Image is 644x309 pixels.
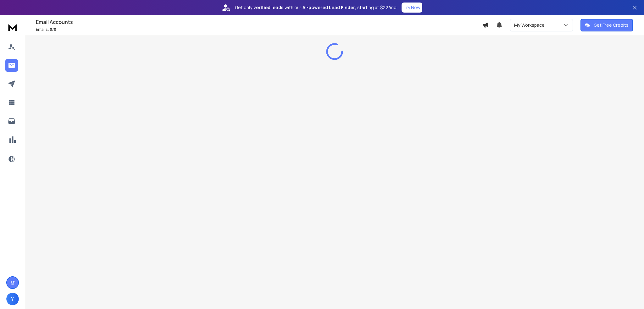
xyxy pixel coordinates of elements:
[253,4,283,11] strong: verified leads
[50,27,56,32] span: 0 / 0
[514,22,547,28] p: My Workspace
[402,3,422,13] button: Try Now
[403,4,420,11] p: Try Now
[6,293,19,305] button: Y
[303,4,356,11] strong: AI-powered Lead Finder,
[36,18,482,26] h1: Email Accounts
[580,19,633,31] button: Get Free Credits
[6,21,19,33] img: logo
[235,4,397,11] p: Get only with our starting at $22/mo
[594,22,629,28] p: Get Free Credits
[36,27,482,32] p: Emails :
